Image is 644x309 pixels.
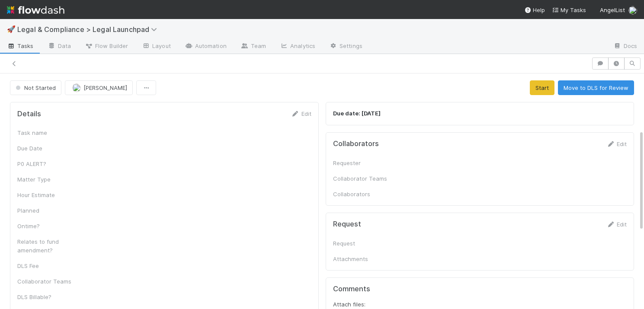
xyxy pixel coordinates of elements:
[17,175,82,184] div: Matter Type
[17,222,82,230] div: Ontime?
[10,80,61,95] button: Not Started
[17,144,82,153] div: Due Date
[552,6,586,14] a: My Tasks
[333,159,398,167] div: Requester
[273,40,322,54] a: Analytics
[7,41,34,50] span: Tasks
[333,220,361,229] h5: Request
[41,40,78,54] a: Data
[628,6,637,15] img: avatar_cd087ddc-540b-4a45-9726-71183506ed6a.png
[17,261,82,270] div: DLS Fee
[552,6,586,13] span: My Tasks
[600,6,625,13] span: AngelList
[606,40,644,54] a: Docs
[333,300,365,309] label: Attach files:
[17,191,82,199] div: Hour Estimate
[65,80,133,95] button: [PERSON_NAME]
[524,6,545,14] div: Help
[17,159,82,168] div: P0 ALERT?
[606,221,627,228] a: Edit
[85,41,128,50] span: Flow Builder
[83,84,127,91] span: [PERSON_NAME]
[333,174,398,183] div: Collaborator Teams
[322,40,369,54] a: Settings
[17,128,82,137] div: Task name
[333,285,627,293] h5: Comments
[17,293,82,301] div: DLS Billable?
[606,140,627,147] a: Edit
[558,80,634,95] button: Move to DLS for Review
[234,40,273,54] a: Team
[530,80,554,95] button: Start
[178,40,234,54] a: Automation
[17,277,82,286] div: Collaborator Teams
[333,239,398,248] div: Request
[7,25,16,33] span: 🚀
[135,40,178,54] a: Layout
[333,190,398,198] div: Collaborators
[333,140,379,148] h5: Collaborators
[14,84,56,91] span: Not Started
[17,25,161,34] span: Legal & Compliance > Legal Launchpad
[333,110,381,117] strong: Due date: [DATE]
[17,110,41,118] h5: Details
[291,110,311,117] a: Edit
[7,3,64,17] img: logo-inverted-e16ddd16eac7371096b0.svg
[333,255,398,263] div: Attachments
[17,206,82,215] div: Planned
[72,83,81,92] img: avatar_cd087ddc-540b-4a45-9726-71183506ed6a.png
[17,237,82,255] div: Relates to fund amendment?
[78,40,135,54] a: Flow Builder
